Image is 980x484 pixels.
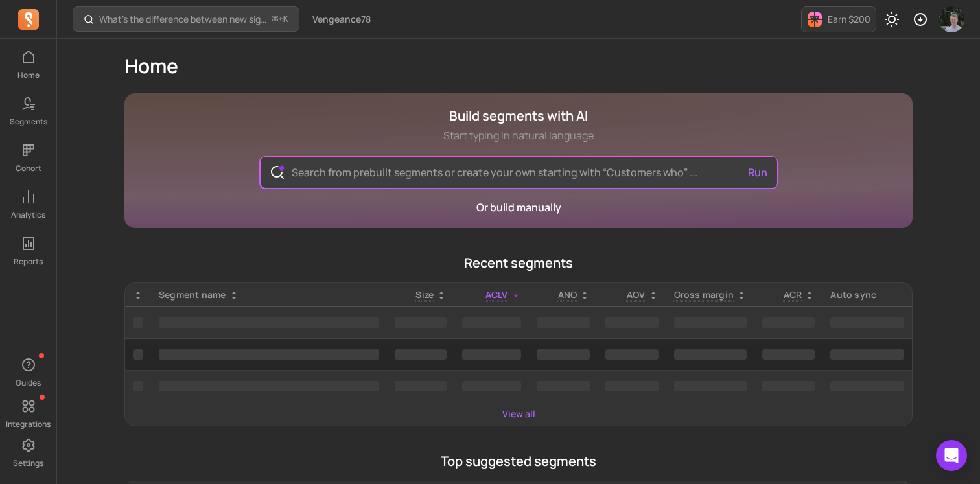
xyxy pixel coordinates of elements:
[462,317,520,328] span: ‌
[443,107,594,125] h1: Build segments with AI
[674,381,747,391] span: ‌
[476,200,561,214] a: Or build manually
[395,349,447,360] span: ‌
[762,349,815,360] span: ‌
[936,440,967,471] div: Open Intercom Messenger
[485,288,508,301] span: ACLV
[99,13,267,26] p: What’s the difference between new signups and new customers?
[10,117,47,127] p: Segments
[395,317,447,328] span: ‌
[830,288,904,301] div: Auto sync
[159,288,379,301] div: Segment name
[674,317,747,328] span: ‌
[762,381,815,391] span: ‌
[762,317,815,328] span: ‌
[462,381,520,391] span: ‌
[11,210,45,220] p: Analytics
[558,288,577,301] span: ANO
[17,70,40,80] p: Home
[133,381,143,391] span: ‌
[743,159,773,185] button: Run
[784,288,802,301] p: ACR
[879,6,905,32] button: Toggle dark mode
[281,157,756,188] input: Search from prebuilt segments or create your own starting with “Customers who” ...
[830,381,904,391] span: ‌
[14,257,43,267] p: Reports
[801,6,876,32] button: Earn $200
[283,14,288,25] kbd: K
[305,8,379,31] button: Vengeance78
[159,317,379,328] span: ‌
[16,163,41,174] p: Cohort
[605,381,658,391] span: ‌
[674,288,734,301] p: Gross margin
[443,128,594,143] p: Start typing in natural language
[312,13,371,26] span: Vengeance78
[502,408,535,421] a: View all
[537,317,590,328] span: ‌
[13,458,43,468] p: Settings
[272,12,279,28] kbd: ⌘
[133,349,143,360] span: ‌
[6,419,51,430] p: Integrations
[16,378,41,388] p: Guides
[537,349,590,360] span: ‌
[159,349,379,360] span: ‌
[605,349,658,360] span: ‌
[627,288,646,301] p: AOV
[133,317,143,328] span: ‌
[395,381,447,391] span: ‌
[939,6,964,32] img: avatar
[830,317,904,328] span: ‌
[674,349,747,360] span: ‌
[14,352,43,391] button: Guides
[73,6,299,32] button: What’s the difference between new signups and new customers?⌘+K
[415,288,434,301] span: Size
[462,349,520,360] span: ‌
[124,54,913,78] h1: Home
[830,349,904,360] span: ‌
[537,381,590,391] span: ‌
[605,317,658,328] span: ‌
[828,13,870,26] p: Earn $200
[124,254,913,272] p: Recent segments
[124,452,913,470] p: Top suggested segments
[159,381,379,391] span: ‌
[272,12,288,26] span: +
